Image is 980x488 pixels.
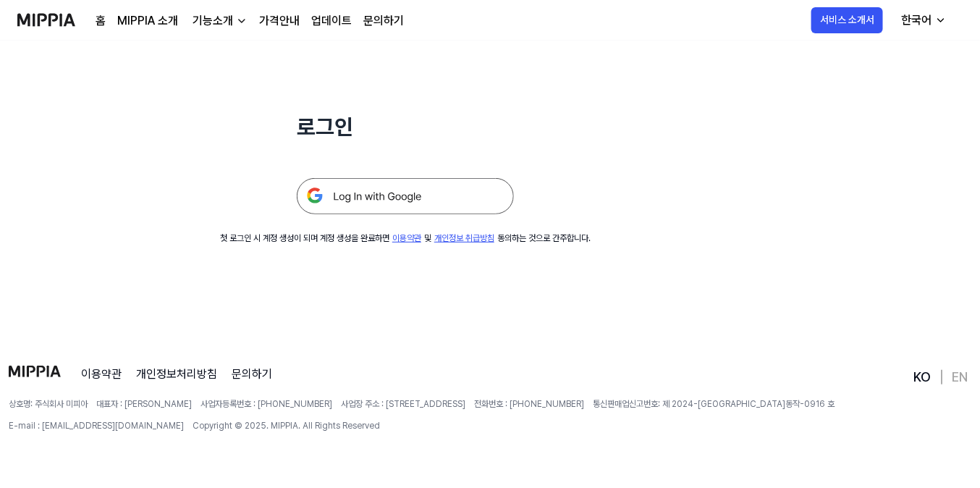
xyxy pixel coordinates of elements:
[117,12,178,30] a: MIPPIA 소개
[96,397,192,411] span: 대표자 : [PERSON_NAME]
[9,419,184,432] span: E-mail : [EMAIL_ADDRESS][DOMAIN_NAME]
[811,7,883,33] button: 서비스 소개서
[297,178,514,214] img: 구글 로그인 버튼
[236,15,248,27] img: down
[190,12,248,30] button: 기능소개
[311,12,352,30] a: 업데이트
[9,397,88,411] span: 상호명: 주식회사 미피아
[232,366,272,383] a: 문의하기
[890,6,955,35] button: 한국어
[434,233,494,243] a: 개인정보 취급방침
[913,369,931,386] a: KO
[220,232,591,245] div: 첫 로그인 시 계정 생성이 되며 계정 생성을 완료하면 및 동의하는 것으로 간주합니다.
[81,366,122,383] a: 이용약관
[200,397,332,411] span: 사업자등록번호 : [PHONE_NUMBER]
[9,366,61,377] img: logo
[474,397,584,411] span: 전화번호 : [PHONE_NUMBER]
[899,12,935,29] div: 한국어
[96,12,106,30] a: 홈
[190,12,236,30] div: 기능소개
[952,369,968,386] a: EN
[136,366,217,383] a: 개인정보처리방침
[297,111,514,143] h1: 로그인
[193,419,380,432] span: Copyright © 2025. MIPPIA. All Rights Reserved
[593,397,835,411] span: 통신판매업신고번호: 제 2024-[GEOGRAPHIC_DATA]동작-0916 호
[392,233,421,243] a: 이용약관
[363,12,404,30] a: 문의하기
[341,397,465,411] span: 사업장 주소 : [STREET_ADDRESS]
[259,12,300,30] a: 가격안내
